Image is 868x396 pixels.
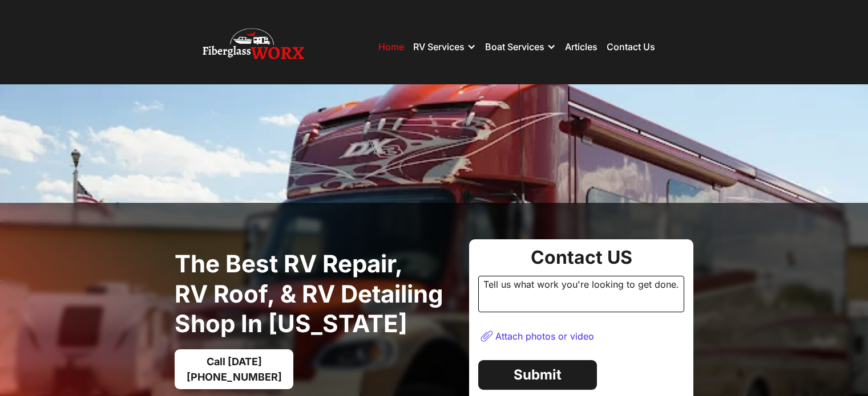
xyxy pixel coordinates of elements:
a: Articles [565,41,597,52]
div: Contact US [478,248,684,267]
a: Submit [478,360,597,390]
h1: The best RV Repair, RV Roof, & RV Detailing Shop in [US_STATE] [175,249,460,339]
div: Tell us what work you're looking to get done. [478,276,684,312]
div: Boat Services [485,30,556,64]
a: Contact Us [607,41,655,52]
div: Boat Services [485,41,544,52]
a: Call [DATE][PHONE_NUMBER] [175,349,293,389]
div: RV Services [413,30,476,64]
a: Home [378,41,404,52]
div: RV Services [413,41,465,52]
div: Attach photos or video [495,330,594,342]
